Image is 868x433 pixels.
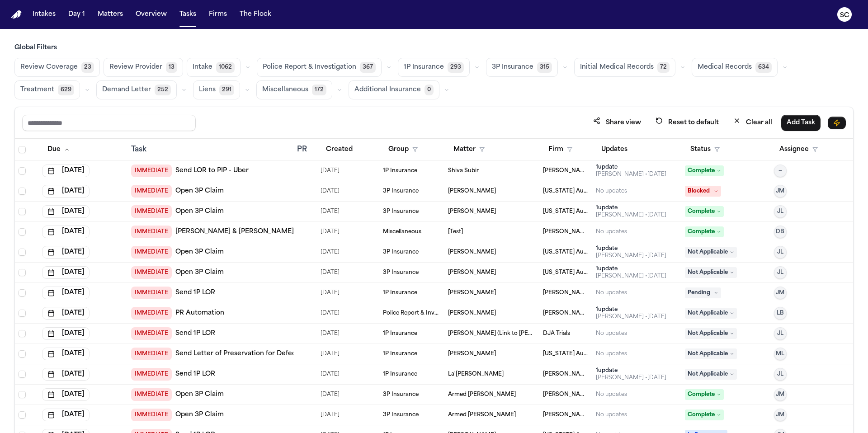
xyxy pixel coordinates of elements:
[774,266,787,279] button: JL
[596,252,666,259] div: Last updated by Julie Lopez at 8/20/2025, 11:22:43 AM
[685,389,724,400] span: Complete
[543,167,589,174] span: Mohamed K Ahmed
[102,85,151,94] span: Demand Letter
[774,205,787,218] button: JL
[354,85,421,94] span: Additional Insurance
[383,228,421,235] span: Miscellaneous
[383,141,423,158] button: Group
[777,249,783,256] span: JL
[19,371,26,378] span: Select row
[383,411,419,419] span: 3P Insurance
[96,80,177,99] button: Demand Letter252
[131,287,172,299] span: IMMEDIATE
[448,249,496,256] span: Marlon Westbrook
[42,388,90,401] button: [DATE]
[448,411,516,419] span: Armed Barkley
[774,287,787,299] button: JM
[29,6,59,23] button: Intakes
[42,165,90,177] button: [DATE]
[42,226,90,238] button: [DATE]
[543,208,589,215] span: Michigan Auto Law
[19,350,26,358] span: Select row
[774,185,787,198] button: JM
[448,188,496,195] span: Toni Norwood
[774,348,787,360] button: ML
[685,328,737,339] span: Not Applicable
[774,388,787,401] button: JM
[685,267,737,278] span: Not Applicable
[596,313,666,320] div: Last updated by Bennett Northcutt at 7/29/2025, 11:12:36 PM
[321,226,340,238] span: 7/11/2025, 10:29:17 AM
[596,171,666,178] div: Last updated by Michelle Landazabal at 6/20/2025, 12:09:16 PM
[205,6,231,23] button: Firms
[193,80,240,99] button: Liens291
[14,80,80,99] button: Treatment629
[42,141,75,158] button: Due
[321,409,340,421] span: 8/4/2025, 11:24:26 AM
[131,185,172,198] span: IMMEDIATE
[321,266,340,279] span: 8/6/2025, 1:22:08 PM
[109,63,162,72] span: Review Provider
[777,269,783,276] span: JL
[685,369,737,380] span: Not Applicable
[19,289,26,297] span: Select row
[755,62,772,73] span: 634
[776,289,784,297] span: JM
[596,330,627,337] div: No updates
[42,287,90,299] button: [DATE]
[131,246,172,259] span: IMMEDIATE
[774,246,787,259] button: JL
[448,310,496,317] span: Leana Snow
[321,185,340,198] span: 8/20/2025, 9:10:46 AM
[175,309,224,318] a: PR Automation
[774,165,787,177] button: —
[596,374,666,381] div: Last updated by Julie Lopez at 7/31/2025, 3:32:09 PM
[131,388,172,401] span: IMMEDIATE
[263,63,356,72] span: Police Report & Investigation
[776,350,784,358] span: ML
[65,6,89,23] a: Day 1
[236,6,275,23] button: The Flock
[685,308,737,319] span: Not Applicable
[131,327,172,340] span: IMMEDIATE
[193,63,212,72] span: Intake
[685,247,737,258] span: Not Applicable
[728,114,778,131] button: Clear all
[425,85,434,95] span: 0
[383,289,417,297] span: 1P Insurance
[321,348,340,360] span: 7/31/2025, 11:47:51 AM
[596,411,627,419] div: No updates
[383,350,417,358] span: 1P Insurance
[685,206,724,217] span: Complete
[94,6,127,23] button: Matters
[42,205,90,218] button: [DATE]
[776,411,784,419] span: JM
[774,226,787,238] button: DB
[19,411,26,419] span: Select row
[131,226,172,238] span: IMMEDIATE
[20,63,78,72] span: Review Coverage
[774,327,787,340] button: JL
[175,349,349,358] a: Send Letter of Preservation for Defective Traffic Light
[19,188,26,195] span: Select row
[537,62,552,73] span: 315
[543,310,589,317] span: Beck & Beck
[596,212,666,219] div: Last updated by Adam Franck at 6/22/2025, 10:28:31 AM
[781,115,821,131] button: Add Task
[774,409,787,421] button: JM
[131,144,290,155] div: Task
[692,58,778,77] button: Medical Records634
[774,141,823,158] button: Assignee
[596,245,666,252] div: 1 update
[448,208,496,215] span: Marcus Flowers
[131,409,172,421] span: IMMEDIATE
[492,63,533,72] span: 3P Insurance
[543,269,589,276] span: Michigan Auto Law
[543,249,589,256] span: Michigan Auto Law
[175,248,224,257] a: Open 3P Claim
[360,62,376,73] span: 367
